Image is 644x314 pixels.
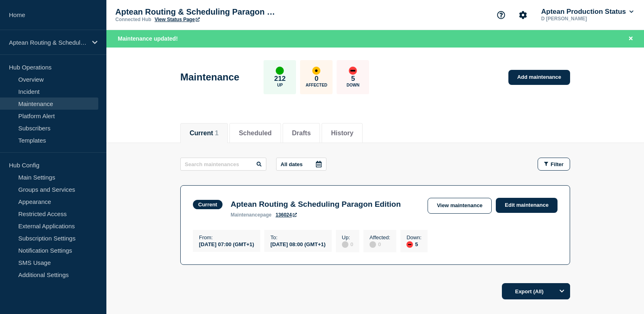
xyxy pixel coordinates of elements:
div: 5 [406,240,421,248]
div: [DATE] 07:00 (GMT+1) [199,240,254,247]
span: 1 [215,130,218,136]
button: Account settings [514,6,532,24]
button: Close banner [626,34,636,43]
a: Edit maintenance [496,198,558,213]
div: disabled [342,241,348,248]
div: disabled [370,241,376,248]
div: 0 [342,240,353,248]
div: [DATE] 08:00 (GMT+1) [270,240,326,247]
p: Affected [306,83,327,87]
p: To : [270,234,326,240]
a: View maintenance [428,198,492,214]
button: Filter [538,158,570,171]
p: Aptean Routing & Scheduling Paragon Edition [9,39,87,46]
span: Maintenance updated! [118,35,178,42]
button: Current 1 [190,130,218,137]
button: Aptean Production Status [540,8,635,16]
div: Current [198,201,217,208]
span: maintenance [231,212,260,218]
span: Filter [551,161,564,167]
p: From : [199,234,254,240]
button: All dates [276,158,326,171]
div: 0 [370,240,390,248]
p: Up [277,83,283,87]
p: page [231,212,272,218]
div: up [276,67,284,75]
p: Down : [406,234,421,240]
p: Affected : [370,234,390,240]
p: All dates [281,161,303,167]
div: affected [312,67,320,75]
h3: Aptean Routing & Scheduling Paragon Edition [231,200,401,209]
p: Aptean Routing & Scheduling Paragon Edition [115,7,278,17]
p: Up : [342,234,353,240]
button: Options [554,283,570,299]
p: 0 [315,75,318,83]
button: Scheduled [239,130,272,137]
p: D [PERSON_NAME] [540,16,624,22]
div: down [406,241,413,248]
button: History [331,130,353,137]
p: Down [347,83,360,87]
p: 212 [274,75,285,83]
p: 5 [351,75,355,83]
a: View Status Page [155,17,200,22]
p: Connected Hub [115,17,151,22]
h1: Maintenance [180,71,239,83]
button: Export (All) [502,283,570,299]
a: Add maintenance [508,70,570,85]
a: 136024 [276,212,297,218]
button: Support [493,6,510,24]
input: Search maintenances [180,158,266,171]
button: Drafts [292,130,311,137]
div: down [349,67,357,75]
